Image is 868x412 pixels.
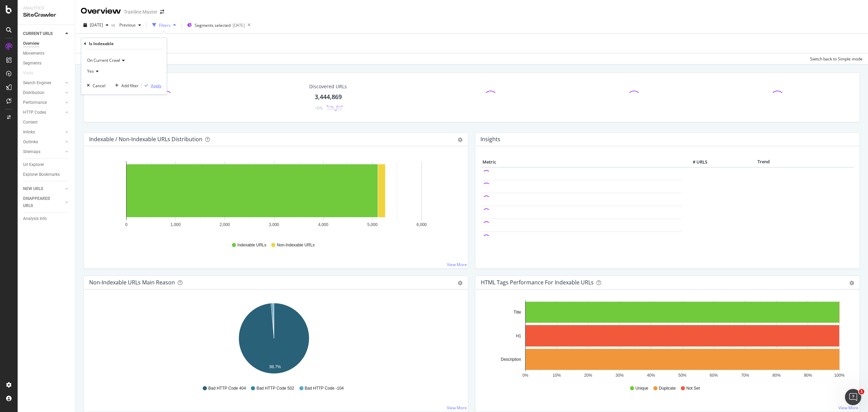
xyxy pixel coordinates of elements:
[23,70,40,77] a: Visits
[514,310,521,315] text: Title
[23,79,51,87] div: Search Engines
[458,281,462,285] div: gear
[481,157,682,167] th: Metric
[481,279,594,286] div: HTML Tags Performance for Indexable URLs
[220,222,230,227] text: 2,000
[849,281,854,285] div: gear
[23,215,47,222] div: Analysis Info
[23,40,39,47] div: Overview
[584,373,592,378] text: 20%
[480,135,500,144] h4: Insights
[839,405,859,411] a: View More
[90,22,103,28] span: 2025 Aug. 10th
[553,373,561,378] text: 10%
[23,185,43,192] div: NEW URLS
[772,373,781,378] text: 80%
[23,109,46,116] div: HTTP Codes
[23,89,63,96] a: Distribution
[23,138,38,146] div: Outlinks
[23,11,70,19] div: SiteCrawler
[150,20,179,31] button: Filters
[501,357,521,362] text: Description
[447,262,467,267] a: View More
[23,109,63,116] a: HTTP Codes
[81,5,121,17] div: Overview
[23,60,41,67] div: Segments
[659,386,676,391] span: Duplicate
[23,195,63,209] a: DISAPPEARED URLS
[23,171,60,178] div: Explorer Bookmarks
[23,5,70,11] div: Analytics
[804,373,812,378] text: 90%
[834,373,845,378] text: 100%
[481,300,850,379] svg: A chart.
[416,222,427,227] text: 6,000
[89,136,202,143] div: Indexable / Non-Indexable URLs Distribution
[635,386,648,391] span: Unique
[195,22,231,28] span: Segments selected
[367,222,377,227] text: 5,000
[112,82,139,89] button: Add filter
[125,222,127,227] text: 0
[318,222,328,227] text: 4,000
[23,171,70,178] a: Explorer Bookmarks
[89,41,114,46] div: Is Indexable
[686,386,700,391] span: Not Set
[23,119,38,126] div: Content
[87,68,94,74] span: Yes
[23,119,70,126] a: Content
[615,373,624,378] text: 30%
[305,386,344,391] span: Bad HTTP Code -104
[23,148,63,155] a: Sitemaps
[522,373,529,378] text: 0%
[23,215,70,222] a: Analysis Info
[93,82,105,88] div: Cancel
[121,82,139,88] div: Add filter
[23,89,44,96] div: Distribution
[159,22,171,28] div: Filters
[710,373,718,378] text: 60%
[23,50,44,57] div: Movements
[315,93,342,101] div: 3,444,869
[124,8,157,15] div: Trainline Master
[89,157,459,236] div: A chart.
[171,222,181,227] text: 1,000
[23,99,47,106] div: Performance
[84,82,105,89] button: Cancel
[807,53,863,64] button: Switch back to Simple mode
[111,22,117,28] span: vs
[23,30,53,37] div: CURRENT URLS
[269,364,281,369] text: 98.7%
[269,222,279,227] text: 3,000
[23,30,63,37] a: CURRENT URLS
[208,386,246,391] span: Bad HTTP Code 404
[678,373,686,378] text: 50%
[458,137,462,142] div: gear
[117,20,144,31] button: Previous
[277,242,314,248] span: Non-Indexable URLs
[160,10,164,14] div: arrow-right-arrow-left
[233,22,245,28] div: [DATE]
[184,20,245,31] button: Segments selected[DATE]
[23,40,70,47] a: Overview
[315,105,323,111] div: +0%
[447,405,467,411] a: View More
[87,57,120,63] span: On Current Crawl
[23,185,63,192] a: NEW URLS
[810,56,863,62] div: Switch back to Simple mode
[89,279,175,286] div: Non-Indexable URLs Main Reason
[142,82,161,89] button: Apply
[845,389,861,405] iframe: Intercom live chat
[23,79,63,87] a: Search Engines
[309,83,347,90] div: Discovered URLs
[23,161,70,168] a: Url Explorer
[151,82,161,88] div: Apply
[23,50,70,57] a: Movements
[741,373,749,378] text: 70%
[516,334,521,338] text: H1
[23,138,63,146] a: Outlinks
[23,129,63,136] a: Inlinks
[89,300,459,379] svg: A chart.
